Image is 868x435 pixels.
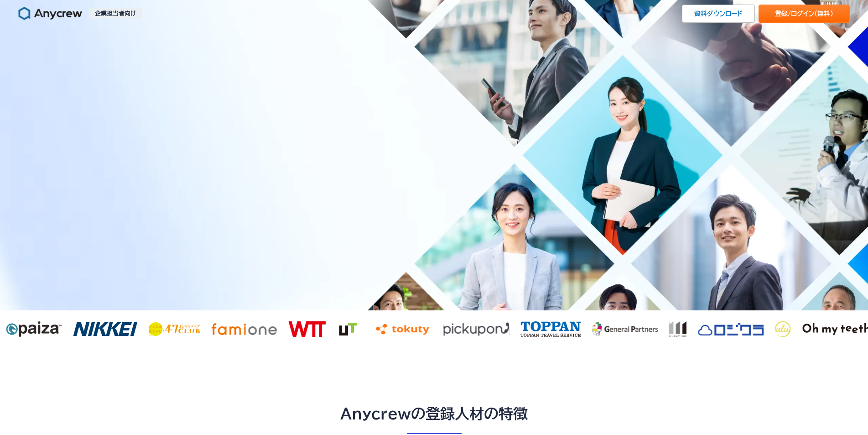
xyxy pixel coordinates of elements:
[2,321,58,337] img: paiza
[18,6,82,21] img: Anycrew
[665,321,683,337] img: ロジクラ
[369,321,428,337] img: tokuty
[207,321,273,337] img: famione
[145,322,196,336] img: 47club
[588,321,654,337] img: m-out inc.
[759,5,850,23] a: 登録/ログイン（無料）
[798,323,866,335] img: jooto
[814,10,833,17] span: （無料）
[694,321,760,337] img: General Partners
[69,322,134,336] img: nikkei
[439,321,505,337] img: pickupon
[284,321,322,337] img: wtt
[771,321,787,337] img: alu
[516,321,577,337] img: toppan
[333,321,358,337] img: ut
[89,8,142,19] p: 企業担当者向け
[682,5,755,23] a: 資料ダウンロード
